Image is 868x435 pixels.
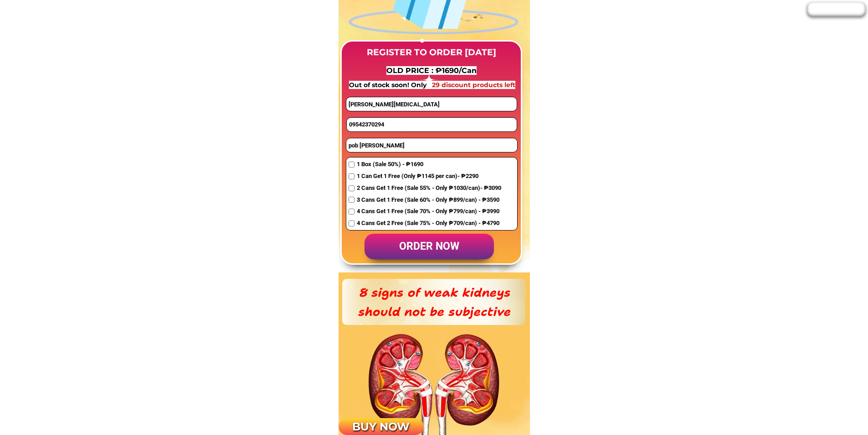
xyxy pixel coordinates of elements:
span: 2 Cans Get 1 Free (Sale 55% - Only ₱1030/can)- ₱3090 [357,183,501,193]
span: Out of stock soon! Only [349,81,428,89]
span: 29 discount products left [432,81,515,89]
input: first and last name [346,97,516,111]
span: 4 Cans Get 1 Free (Sale 70% - Only ₱799/can) - ₱3990 [357,207,501,216]
span: 1 Box (Sale 50%) - ₱1690 [357,160,501,169]
span: 1 Can Get 1 Free (Only ₱1145 per can)- ₱2290 [357,172,501,181]
span: 4 Cans Get 2 Free (Sale 75% - Only ₱709/can) - ₱4790 [357,219,501,228]
p: order now [365,234,494,260]
input: Phone number [347,118,517,131]
span: 3 Cans Get 1 Free (Sale 60% - Only ₱899/can) - ₱3590 [357,195,501,205]
h3: 8 signs of weak kidneys should not be subjective [354,283,514,321]
span: OLD PRICE : ₱1690/Can [386,66,477,75]
input: Address [346,138,517,152]
h3: REGISTER TO ORDER [DATE] [360,46,503,59]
